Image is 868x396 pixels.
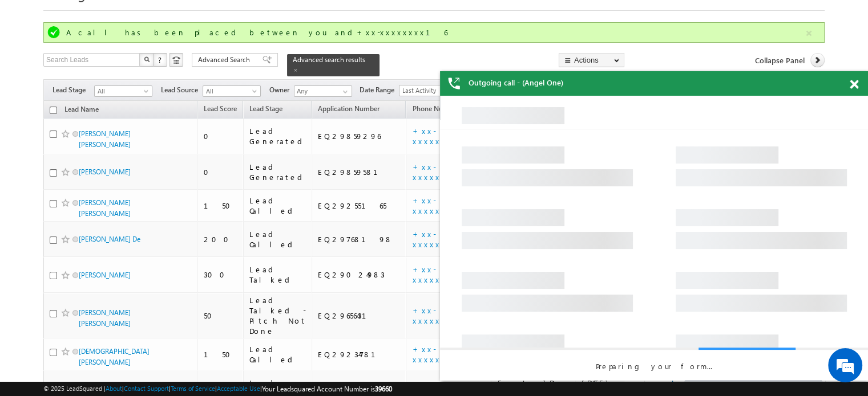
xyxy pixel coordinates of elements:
[249,126,306,146] div: Lead Generated
[755,55,805,66] span: Collapse Panel
[412,104,458,113] span: Phone Number
[249,264,306,285] div: Lead Talked
[412,305,465,325] a: +xx-xxxxxxxx36
[171,385,215,392] a: Terms of Service
[249,195,306,216] div: Lead Called
[469,77,563,88] span: Outgoing call - (Angel One)
[198,55,253,65] span: Advanced Search
[204,349,238,360] div: 150
[79,271,131,279] a: [PERSON_NAME]
[204,270,238,280] div: 300
[294,85,352,97] input: Type to Search
[158,55,163,64] span: ?
[154,53,167,67] button: ?
[198,103,243,117] a: Lead Score
[167,310,207,325] em: Submit
[318,131,401,141] div: EQ29859296
[19,60,48,75] img: d_60004797649_company_0_60004797649
[249,229,306,250] div: Lead Called
[399,85,457,96] a: Last Activity
[124,385,169,392] a: Contact Support
[53,85,94,95] span: Lead Stage
[203,85,261,97] a: All
[559,53,624,67] button: Actions
[249,295,306,336] div: Lead Talked - Pitch Not Done
[312,103,385,117] a: Application Number
[50,107,57,114] input: Check all records
[262,385,392,393] span: Your Leadsquared Account Number is
[249,344,306,365] div: Lead Called
[59,103,104,118] a: Lead Name
[249,162,306,182] div: Lead Generated
[79,168,131,176] a: [PERSON_NAME]
[412,344,481,364] a: +xx-xxxxxxxx71
[412,229,469,249] a: +xx-xxxxxxxx79
[79,308,131,328] a: [PERSON_NAME] [PERSON_NAME]
[249,104,282,113] span: Lead Stage
[43,383,392,394] span: © 2025 LeadSquared | | | | |
[412,264,483,284] a: +xx-xxxxxxxx81
[269,85,294,95] span: Owner
[244,103,288,117] a: Lead Stage
[204,311,238,321] div: 50
[337,86,351,97] a: Show All Items
[318,311,401,321] div: EQ29656431
[144,56,150,62] img: Search
[318,349,401,360] div: EQ29234781
[94,85,152,97] a: All
[412,162,480,182] a: +xx-xxxxxxxx13
[79,129,131,149] a: [PERSON_NAME] [PERSON_NAME]
[217,385,260,392] a: Acceptable Use
[204,167,238,177] div: 0
[412,126,479,146] a: +xx-xxxxxxxx16
[187,6,215,33] div: Minimize live chat window
[204,234,238,244] div: 200
[161,85,203,95] span: Lead Source
[360,85,399,95] span: Date Range
[59,60,192,75] div: Leave a message
[106,385,122,392] a: About
[204,104,237,113] span: Lead Score
[95,86,149,96] span: All
[318,270,401,280] div: EQ29024983
[203,86,257,96] span: All
[204,201,238,211] div: 150
[318,104,380,113] span: Application Number
[375,385,392,393] span: 39660
[318,167,401,177] div: EQ29859581
[79,198,131,218] a: [PERSON_NAME] [PERSON_NAME]
[412,195,467,215] a: +xx-xxxxxxxx59
[293,55,365,64] span: Advanced search results
[66,27,804,38] div: A call has been placed between you and+xx-xxxxxxxx16
[79,235,140,243] a: [PERSON_NAME] De
[406,103,464,117] a: Phone Number
[399,85,454,96] span: Last Activity
[318,234,401,244] div: EQ29768198
[318,201,401,211] div: EQ29255165
[15,105,208,300] textarea: Type your message and click 'Submit'
[204,131,238,141] div: 0
[79,347,150,366] a: [DEMOGRAPHIC_DATA][PERSON_NAME]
